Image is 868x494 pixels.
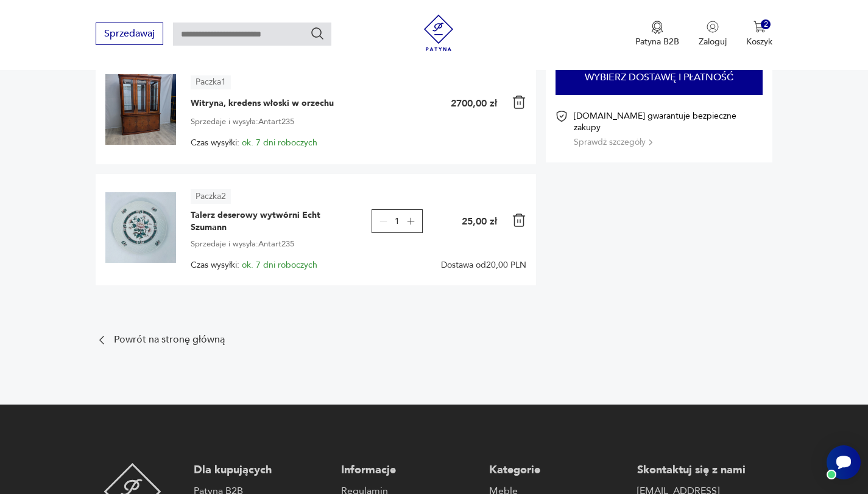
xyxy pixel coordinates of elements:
[191,237,294,251] span: Sprzedaje i wysyła: Antart235
[707,21,719,33] img: Ikonka użytkownika
[489,463,625,478] p: Kategorie
[310,26,325,41] button: Szukaj
[242,259,317,271] span: ok. 7 dni roboczych
[96,30,163,39] a: Sprzedawaj
[761,19,771,30] div: 2
[341,463,477,478] p: Informacje
[114,336,225,344] p: Powrót na stronę główną
[191,209,343,234] span: Talerz deserowy wytwórni Echt Szumann
[635,21,679,47] button: Patyna B2B
[512,95,526,110] img: Ikona kosza
[746,36,772,47] p: Koszyk
[96,334,225,346] a: Powrót na stronę główną
[242,137,317,148] span: ok. 7 dni roboczych
[635,36,679,47] p: Patyna B2B
[191,189,231,204] article: Paczka 2
[191,97,334,110] span: Witryna, kredens włoski w orzechu
[512,213,526,228] img: Ikona kosza
[651,21,663,34] img: Ikona medalu
[395,217,400,225] span: 1
[699,21,727,47] button: Zaloguj
[194,463,330,478] p: Dla kupujących
[699,36,727,47] p: Zaloguj
[574,136,652,148] button: Sprawdź szczegóły
[191,138,317,148] span: Czas wysyłki:
[556,110,568,122] img: Ikona certyfikatu
[635,21,679,47] a: Ikona medaluPatyna B2B
[441,260,526,270] span: Dostawa od 20,00 PLN
[827,445,861,479] iframe: Smartsupp widget button
[637,463,773,478] p: Skontaktuj się z nami
[574,110,763,148] div: [DOMAIN_NAME] gwarantuje bezpieczne zakupy
[451,97,497,110] p: 2700,00 zł
[191,115,294,128] span: Sprzedaje i wysyła: Antart235
[753,21,766,33] img: Ikona koszyka
[191,260,317,270] span: Czas wysyłki:
[420,15,457,51] img: Patyna - sklep z meblami i dekoracjami vintage
[191,75,231,90] article: Paczka 1
[105,74,176,145] img: Witryna, kredens włoski w orzechu
[96,23,163,45] button: Sprzedawaj
[746,21,772,47] button: 2Koszyk
[556,60,763,95] button: Wybierz dostawę i płatność
[462,215,497,228] p: 25,00 zł
[105,192,176,263] img: Talerz deserowy wytwórni Echt Szumann
[649,139,652,145] img: Ikona strzałki w prawo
